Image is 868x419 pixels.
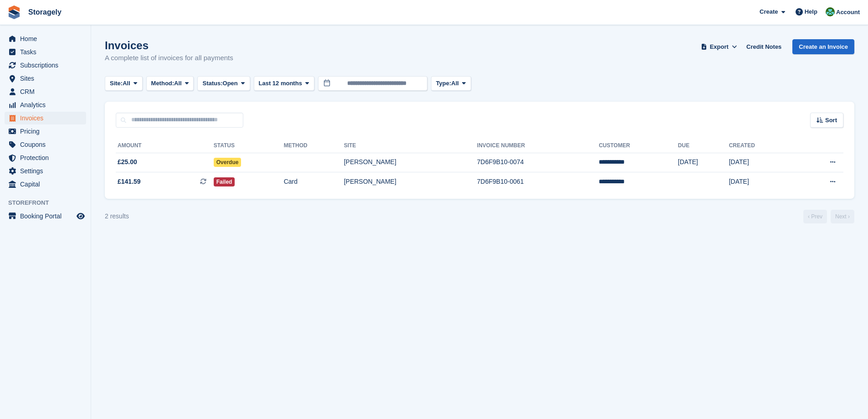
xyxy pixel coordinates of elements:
th: Due [678,139,729,153]
img: Notifications [826,7,835,16]
a: menu [5,112,86,124]
p: A complete list of invoices for all payments [105,53,233,63]
a: Create an Invoice [792,39,854,54]
span: Export [710,42,729,52]
span: Analytics [20,98,75,111]
span: Account [836,8,860,17]
span: All [123,79,130,88]
td: 7D6F9B10-0061 [477,172,599,191]
a: Preview store [75,211,86,222]
button: Method: All [146,76,194,91]
span: £25.00 [118,157,137,167]
span: Protection [20,151,75,164]
img: stora-icon-8386f47178a22dfd0bd8f6a31ec36ba5ce8667c1dd55bd0f319d3a0aa187defe.svg [7,5,21,19]
th: Created [729,139,795,153]
span: Last 12 months [259,79,302,88]
h1: Invoices [105,39,233,52]
span: Type: [436,79,452,88]
span: Coupons [20,138,75,151]
a: Next [831,210,854,223]
td: Card [284,172,344,191]
span: Tasks [20,46,75,58]
th: Status [214,139,284,153]
span: CRM [20,85,75,98]
a: Previous [803,210,827,223]
a: menu [5,178,86,191]
td: [DATE] [729,153,795,172]
a: menu [5,59,86,72]
a: menu [5,151,86,164]
th: Site [344,139,477,153]
span: Pricing [20,125,75,138]
a: Credit Notes [743,39,785,54]
nav: Page [801,210,856,223]
th: Invoice Number [477,139,599,153]
span: All [174,79,182,88]
th: Method [284,139,344,153]
a: menu [5,165,86,177]
span: Home [20,32,75,45]
a: menu [5,125,86,138]
a: menu [5,32,86,45]
th: Amount [116,139,214,153]
span: All [451,79,459,88]
button: Export [699,39,739,54]
button: Type: All [431,76,471,91]
th: Customer [599,139,678,153]
button: Status: Open [197,76,250,91]
a: menu [5,210,86,222]
td: 7D6F9B10-0074 [477,153,599,172]
a: menu [5,72,86,85]
td: [PERSON_NAME] [344,172,477,191]
span: Booking Portal [20,210,75,222]
span: Settings [20,165,75,177]
span: Method: [151,79,175,88]
span: Site: [110,79,123,88]
div: 2 results [105,212,129,221]
td: [DATE] [729,172,795,191]
span: Create [760,7,778,16]
a: Storagely [25,5,65,20]
a: menu [5,98,86,111]
span: £141.59 [118,177,141,186]
span: Failed [214,177,235,186]
span: Overdue [214,158,241,167]
span: Capital [20,178,75,191]
td: [PERSON_NAME] [344,153,477,172]
span: Open [223,79,238,88]
span: Subscriptions [20,59,75,72]
td: [DATE] [678,153,729,172]
button: Site: All [105,76,143,91]
a: menu [5,85,86,98]
a: menu [5,46,86,58]
span: Help [805,7,817,16]
span: Sort [825,116,837,125]
span: Invoices [20,112,75,124]
span: Status: [202,79,222,88]
a: menu [5,138,86,151]
span: Storefront [8,198,91,207]
span: Sites [20,72,75,85]
button: Last 12 months [254,76,314,91]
